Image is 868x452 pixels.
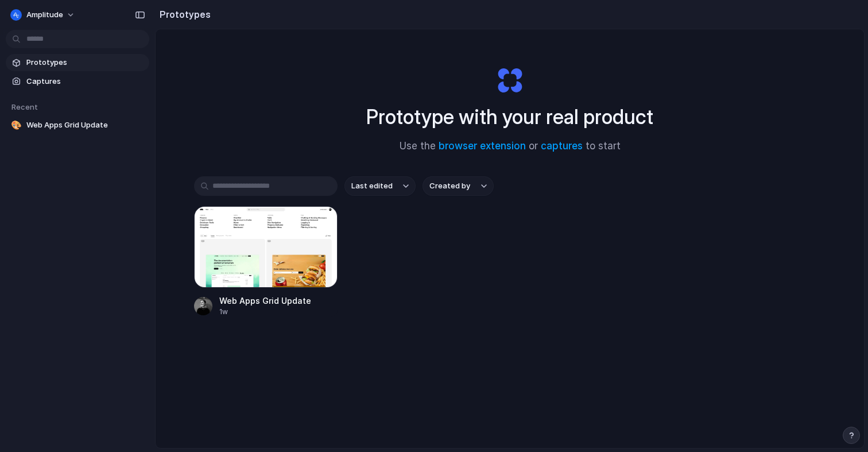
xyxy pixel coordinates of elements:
[429,180,470,192] span: Created by
[344,176,416,196] button: Last edited
[219,295,311,307] div: Web Apps Grid Update
[6,117,149,134] a: 🎨Web Apps Grid Update
[423,176,494,196] button: Created by
[366,102,653,132] h1: Prototype with your real product
[439,140,526,152] a: browser extension
[194,206,338,317] a: Web Apps Grid UpdateWeb Apps Grid Update1w
[541,140,583,152] a: captures
[6,73,149,90] a: Captures
[26,76,145,87] span: Captures
[155,7,211,21] h2: Prototypes
[6,54,149,71] a: Prototypes
[6,6,81,24] button: Amplitude
[219,307,311,317] div: 1w
[26,57,145,68] span: Prototypes
[10,119,22,131] div: 🎨
[11,102,38,111] span: Recent
[400,139,621,154] span: Use the or to start
[26,9,63,21] span: Amplitude
[26,119,145,131] span: Web Apps Grid Update
[351,180,393,192] span: Last edited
